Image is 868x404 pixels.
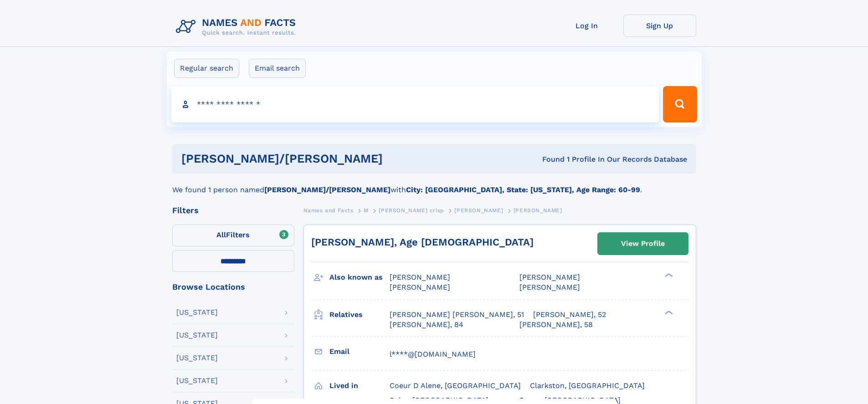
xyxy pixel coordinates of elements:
[663,86,697,123] button: Search Button
[176,309,218,316] div: [US_STATE]
[216,230,226,239] span: All
[623,15,696,37] a: Sign Up
[598,233,688,255] a: View Profile
[514,207,562,214] span: [PERSON_NAME]
[311,236,534,248] a: [PERSON_NAME], Age [DEMOGRAPHIC_DATA]
[176,332,218,339] div: [US_STATE]
[364,207,369,214] span: M
[390,381,521,390] span: Coeur D Alene, [GEOGRAPHIC_DATA]
[390,273,450,281] span: [PERSON_NAME]
[519,273,580,281] span: [PERSON_NAME]
[171,86,659,123] input: search input
[249,59,306,78] label: Email search
[329,344,390,359] h3: Email
[176,377,218,384] div: [US_STATE]
[390,283,450,291] span: [PERSON_NAME]
[329,270,390,285] h3: Also known as
[172,15,303,39] img: Logo Names and Facts
[172,174,696,195] div: We found 1 person named with .
[264,185,390,194] b: [PERSON_NAME]/[PERSON_NAME]
[530,381,645,390] span: Clarkston, [GEOGRAPHIC_DATA]
[364,205,369,216] a: M
[663,272,673,278] div: ❯
[329,378,390,394] h3: Lived in
[172,225,294,246] label: Filters
[519,320,593,330] a: [PERSON_NAME], 58
[519,283,580,291] span: [PERSON_NAME]
[663,309,673,315] div: ❯
[533,310,606,320] a: [PERSON_NAME], 52
[621,233,665,254] div: View Profile
[176,354,218,362] div: [US_STATE]
[550,15,623,37] a: Log In
[390,310,524,320] a: [PERSON_NAME] [PERSON_NAME], 51
[462,154,687,164] div: Found 1 Profile In Our Records Database
[406,185,640,194] b: City: [GEOGRAPHIC_DATA], State: [US_STATE], Age Range: 60-99
[181,153,462,164] h1: [PERSON_NAME]/[PERSON_NAME]
[379,207,444,214] span: [PERSON_NAME] crisp
[390,320,463,330] a: [PERSON_NAME], 84
[454,205,503,216] a: [PERSON_NAME]
[172,206,294,215] div: Filters
[379,205,444,216] a: [PERSON_NAME] crisp
[454,207,503,214] span: [PERSON_NAME]
[174,59,239,78] label: Regular search
[303,205,354,216] a: Names and Facts
[329,307,390,322] h3: Relatives
[172,283,294,291] div: Browse Locations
